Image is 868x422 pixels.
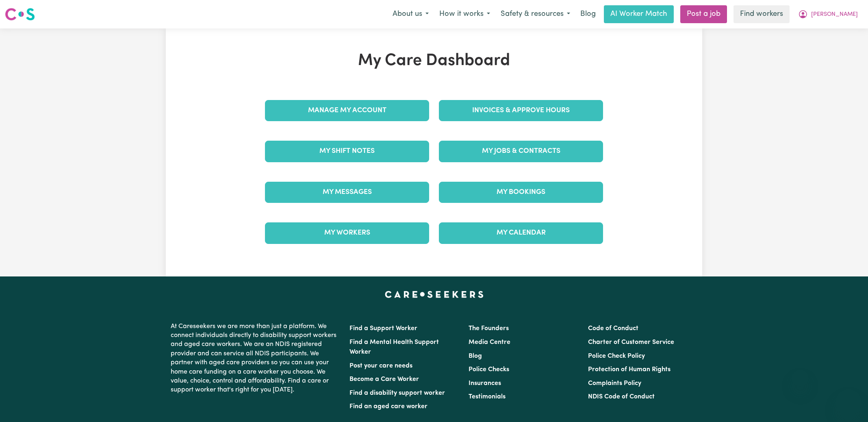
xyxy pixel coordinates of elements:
[495,6,575,23] button: Safety & resources
[349,339,439,355] a: Find a Mental Health Support Worker
[349,403,427,410] a: Find an aged care worker
[469,380,501,387] a: Insurances
[588,339,674,346] a: Charter of Customer Service
[811,10,858,19] span: [PERSON_NAME]
[265,100,429,121] a: Manage My Account
[265,141,429,162] a: My Shift Notes
[469,366,509,373] a: Police Checks
[469,339,510,346] a: Media Centre
[793,6,863,23] button: My Account
[387,6,434,23] button: About us
[469,394,506,400] a: Testimonials
[5,5,35,24] a: Careseekers logo
[835,389,861,415] iframe: Button to launch messaging window
[439,222,603,244] a: My Calendar
[349,390,445,396] a: Find a disability support worker
[434,6,495,23] button: How it works
[349,325,417,332] a: Find a Support Worker
[349,376,419,383] a: Become a Care Worker
[469,325,509,332] a: The Founders
[588,380,641,387] a: Complaints Policy
[265,222,429,244] a: My Workers
[439,182,603,203] a: My Bookings
[171,319,340,398] p: At Careseekers we are more than just a platform. We connect individuals directly to disability su...
[575,5,601,23] a: Blog
[588,353,645,359] a: Police Check Policy
[680,5,727,23] a: Post a job
[733,5,790,23] a: Find workers
[439,100,603,121] a: Invoices & Approve Hours
[385,291,484,298] a: Careseekers home page
[5,7,35,22] img: Careseekers logo
[792,370,808,386] iframe: Close message
[265,182,429,203] a: My Messages
[588,366,671,373] a: Protection of Human Rights
[260,51,608,71] h1: My Care Dashboard
[588,325,638,332] a: Code of Conduct
[588,394,655,400] a: NDIS Code of Conduct
[604,5,674,23] a: AI Worker Match
[439,141,603,162] a: My Jobs & Contracts
[469,353,482,359] a: Blog
[349,363,412,369] a: Post your care needs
